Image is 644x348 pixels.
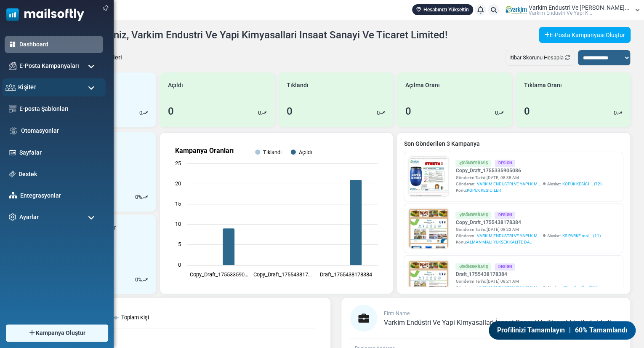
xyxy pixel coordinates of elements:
span: Kampanya Oluştur [36,329,85,337]
div: Gönderilmiş [455,263,491,270]
svg: Kampanya Oranları [167,139,386,287]
span: E-Posta Kampanyaları [19,62,79,70]
span: Tıklandı [287,81,309,90]
div: Gönderen: Alıcılar:: [455,284,598,291]
text: Copy_Draft_175543817… [253,271,311,278]
div: İtibar Skorunu Hesapla [506,50,574,66]
p: 0 [495,109,498,117]
p: 0 [614,109,617,117]
div: Design [495,160,515,167]
a: Refresh Stats [564,54,570,61]
span: Firm Name [384,311,410,316]
text: Açıldı [298,149,311,155]
a: KÖPÜK KESİCİ... (72) [562,181,601,187]
span: VARKIM ENDUSTRI VE YAPI KIM... [476,233,541,239]
span: Tıklama Oranı [524,81,562,90]
div: 0 [287,104,293,119]
span: VARKIM ENDUSTRI VE YAPI KIM... [476,284,541,291]
a: Profilinizi Tamamlayın | 60% Tamamlandı [489,321,636,340]
div: Design [495,211,515,219]
a: Copy_Draft_1755335905086 [455,167,601,174]
a: Varki̇m Endüstri̇ Ve Yapi Ki̇myasallari İnşaat Sanayi̇ Ve Ti̇caret Li̇mi̇ted şi̇rketi̇ [384,319,611,326]
img: dashboard-icon-active.svg [9,40,16,48]
span: 60% Tamamlandı [575,325,627,335]
text: Toplam Kişi [121,314,149,321]
div: % [135,276,148,284]
span: Varkim Endustri Ve [PERSON_NAME]... [529,5,630,11]
div: Gönderim Tarihi: [DATE] 08:38 AM [455,174,601,181]
div: 0 [524,104,530,119]
a: Destek [19,170,99,179]
a: E-posta Şablonları [19,104,99,113]
span: Açılma Oranı [405,81,439,90]
text: 5 [178,241,181,247]
a: Draft_1755438178384 [455,270,598,278]
span: ALMAN MALI YÜKSEK KALİTE DA... [466,240,533,244]
img: campaigns-icon.png [9,62,16,70]
div: % [135,193,148,201]
text: Tıklandı [263,149,282,155]
p: 0 [135,276,138,284]
a: Otomasyonlar [21,126,99,135]
div: Gönderen: Alıcılar:: [455,181,601,187]
text: 25 [175,160,181,166]
img: settings-icon.svg [9,213,16,221]
img: support-icon.svg [9,171,16,177]
text: 20 [175,180,181,187]
span: Kişiler [18,83,36,92]
a: User Logo Varkim Endustri Ve [PERSON_NAME]... Varki̇m Endüstri̇ Ve Yapi K... [506,4,640,16]
div: Gönderilmiş [455,211,491,219]
img: workflow.svg [9,126,18,136]
span: Varki̇m Endüstri̇ Ve Yapi Ki̇myasallari İnşaat Sanayi̇ Ve Ti̇caret Li̇mi̇ted şi̇rketi̇ [384,319,611,327]
a: KS mailsoftl... (206) [562,284,598,291]
text: 10 [175,221,181,227]
p: 0 [139,109,142,117]
div: Gönderen: Alıcılar:: [455,233,600,239]
a: Hesabınızı Yükseltin [412,4,473,15]
text: 0 [178,262,181,268]
p: 0 [258,109,261,117]
div: Gönderim Tarihi: [DATE] 08:23 AM [455,226,600,233]
a: Entegrasyonlar [20,191,99,200]
img: landing_pages.svg [9,149,16,156]
span: | [569,325,571,335]
text: Draft_1755438178384 [319,271,372,278]
text: Kampanya Oranları [175,147,234,155]
text: Copy_Draft_175533590… [190,271,248,278]
p: 0 [376,109,379,117]
a: E-Posta Kampanyası Oluştur [539,27,631,43]
div: Konu: [455,187,601,193]
img: User Logo [506,4,527,16]
span: VARKIM ENDUSTRI VE YAPI KIM... [476,181,541,187]
span: Varki̇m Endüstri̇ Ve Yapi K... [529,11,592,16]
p: 0 [135,193,138,201]
text: 15 [175,201,181,207]
span: Ayarlar [19,213,39,222]
a: Dashboard [19,40,99,49]
div: Gönderilmiş [455,160,491,167]
img: email-templates-icon.svg [9,105,16,112]
span: KÖPÜK KESİCİLER [466,188,500,193]
div: Design [495,263,515,270]
div: Konu: [455,239,600,245]
a: Sayfalar [19,148,99,157]
a: KS PARKE mai... (11) [562,233,600,239]
div: 0 [405,104,411,119]
div: 0 [168,104,174,119]
span: Profilinizi Tamamlayın [497,325,565,335]
span: Açıldı [168,81,183,90]
a: Son Gönderilen 3 Kampanya [404,139,623,148]
div: Gönderim Tarihi: [DATE] 08:21 AM [455,278,598,284]
a: Copy_Draft_1755438178384 [455,219,600,226]
img: contacts-icon.svg [5,84,16,91]
h4: Tekrar hoş geldiniz, Varkim Endustri Ve Yapi Kimyasallari Insaat Sanayi Ve Ticaret Limited! [41,29,447,41]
